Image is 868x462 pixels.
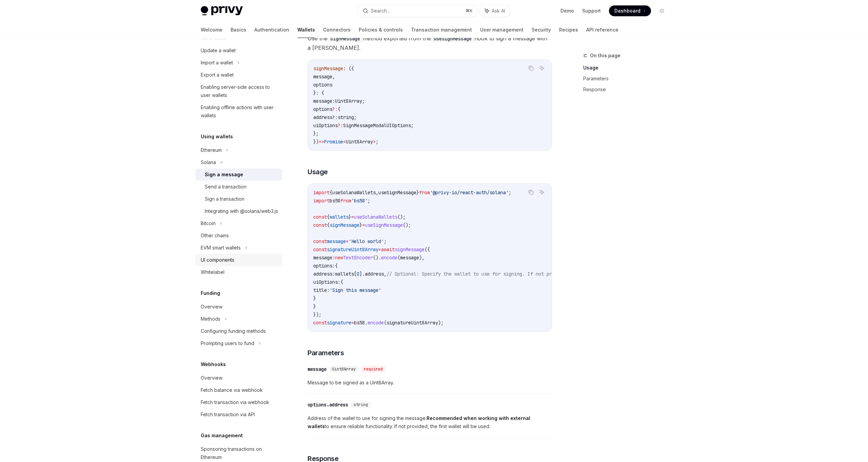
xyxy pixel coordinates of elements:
span: On this page [590,52,620,60]
span: signature [327,320,351,326]
span: useSignMessage [378,189,416,196]
span: , [332,74,335,80]
a: Demo [560,7,574,14]
span: useSolanaWallets [332,189,376,196]
a: Transaction management [411,22,472,38]
button: Toggle dark mode [656,5,667,16]
span: , [376,189,378,196]
span: [ [354,271,357,277]
span: bs58 [354,320,365,326]
a: Send a transaction [195,181,282,193]
span: const [313,238,327,244]
a: Wallets [297,22,315,38]
span: Ask AI [492,7,505,14]
span: message: [313,255,335,261]
span: 'Sign this message' [330,287,381,293]
span: const [313,246,327,253]
span: ?: [332,106,338,112]
code: signMessage [328,35,363,42]
span: (); [403,222,411,228]
span: } [313,303,316,309]
span: : [335,114,338,120]
span: Use the method exported from the hook to sign a message with a [PERSON_NAME]. [308,34,552,53]
a: Export a wallet [195,69,282,81]
button: Ask AI [537,64,546,73]
a: Response [583,84,673,95]
div: Fetch balance via webhook [201,386,263,394]
span: options [313,106,332,112]
span: 'bs58' [351,198,368,204]
a: Support [582,7,601,14]
span: { [335,263,338,269]
span: ; [509,189,511,196]
span: Usage [308,167,328,177]
a: API reference [586,22,618,38]
span: const [313,214,327,220]
span: import [313,189,330,196]
span: ; [376,139,378,145]
a: Sign a message [195,168,282,181]
span: from [419,189,430,196]
span: ; [368,198,370,204]
span: = [351,320,354,326]
span: }); [313,312,321,318]
div: Prompting users to fund [201,339,254,347]
span: } [313,295,316,301]
span: = [351,214,354,220]
span: } [349,214,351,220]
span: { [327,214,330,220]
div: Integrating with @solana/web3.js [205,207,278,215]
div: Sign a transaction [205,195,244,203]
span: < [343,139,346,145]
a: UI components [195,254,282,266]
h5: Using wallets [201,133,233,141]
span: (). [373,255,381,261]
span: } [416,189,419,196]
span: : ({ [343,65,354,72]
span: ⌘ K [466,8,473,14]
a: Security [532,22,551,38]
div: message [308,366,327,373]
span: encode [381,255,397,261]
span: }: { [313,90,324,96]
span: signMessage [330,222,359,228]
div: Enabling server-side access to user wallets [201,83,278,99]
a: Fetch balance via webhook [195,384,282,396]
span: uiOptions: [313,279,340,285]
span: . [365,320,368,326]
span: SignMessageModalUIOptions [343,122,411,128]
span: Dashboard [614,7,640,14]
a: Authentication [254,22,289,38]
span: await [381,246,395,253]
div: EVM smart wallets [201,244,241,252]
div: Whitelabel [201,268,224,276]
span: wallets [335,271,354,277]
a: Usage [583,62,673,73]
div: UI components [201,256,234,264]
span: > [373,139,376,145]
span: Uint8Array [332,366,356,372]
a: Whitelabel [195,266,282,278]
span: new [335,255,343,261]
div: Export a wallet [201,71,234,79]
span: { [327,222,330,228]
span: = [378,246,381,253]
span: message: [313,98,335,104]
span: options: [313,263,335,269]
span: encode [368,320,384,326]
span: }; [313,130,319,137]
span: ( [397,255,400,261]
a: Basics [231,22,246,38]
a: Fetch transaction via webhook [195,396,282,408]
div: Solana [201,158,216,166]
span: Uint8Array [335,98,362,104]
div: options.address [308,401,348,408]
a: Dashboard [609,5,651,16]
div: Configuring funding methods [201,327,266,335]
div: Ethereum [201,146,222,154]
span: signMessage [395,246,425,253]
a: Overview [195,301,282,313]
span: TextEncoder [343,255,373,261]
span: Promise [324,139,343,145]
span: // Optional: Specify the wallet to use for signing. If not provided, the first wallet will be used. [387,271,655,277]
